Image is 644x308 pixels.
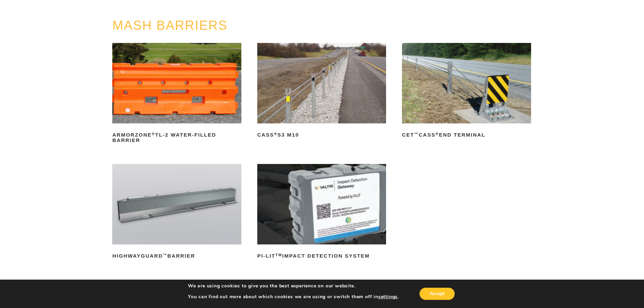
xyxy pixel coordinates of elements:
[188,294,399,300] p: You can find out more about which cookies we are using or switch them off in .
[257,251,386,261] h2: PI-LIT Impact Detection System
[402,129,531,140] h2: CET CASS End Terminal
[112,129,241,146] h2: ArmorZone TL-2 Water-Filled Barrier
[276,253,282,257] sup: TM
[420,288,455,300] button: Accept
[163,253,167,257] sup: ™
[112,164,241,261] a: HighwayGuard™Barrier
[435,132,439,136] sup: ®
[274,132,278,136] sup: ®
[112,43,241,146] a: ArmorZone®TL-2 Water-Filled Barrier
[257,43,386,140] a: CASS®S3 M10
[152,132,155,136] sup: ®
[378,294,398,300] button: settings
[402,43,531,140] a: CET™CASS®End Terminal
[112,18,228,32] a: MASH BARRIERS
[414,132,419,136] sup: ™
[257,164,386,261] a: PI-LITTMImpact Detection System
[188,283,399,289] p: We are using cookies to give you the best experience on our website.
[257,129,386,140] h2: CASS S3 M10
[112,251,241,261] h2: HighwayGuard Barrier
